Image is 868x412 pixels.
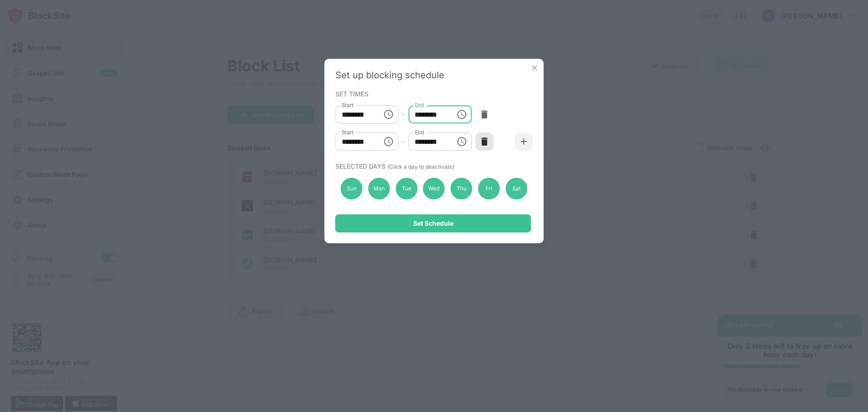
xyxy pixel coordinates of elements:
[453,133,471,151] button: Choose time, selected time is 11:59 PM
[387,163,454,170] span: (Click a day to deactivate)
[402,109,405,119] div: -
[368,178,390,199] div: Mon
[453,105,471,123] button: Choose time, selected time is 2:45 PM
[530,63,539,72] img: x-button.svg
[341,178,363,199] div: Sun
[423,178,445,199] div: Wed
[335,162,531,170] div: SELECTED DAYS
[379,105,397,123] button: Choose time, selected time is 12:01 AM
[415,101,424,109] label: End
[505,178,527,199] div: Sat
[379,133,397,151] button: Choose time, selected time is 6:00 PM
[478,178,500,199] div: Fri
[396,178,417,199] div: Tue
[415,128,424,136] label: End
[413,220,453,227] div: Set Schedule
[335,90,531,97] div: SET TIMES
[342,101,354,109] label: Start
[335,70,533,81] div: Set up blocking schedule
[451,178,472,199] div: Thu
[402,137,405,147] div: -
[342,128,354,136] label: Start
